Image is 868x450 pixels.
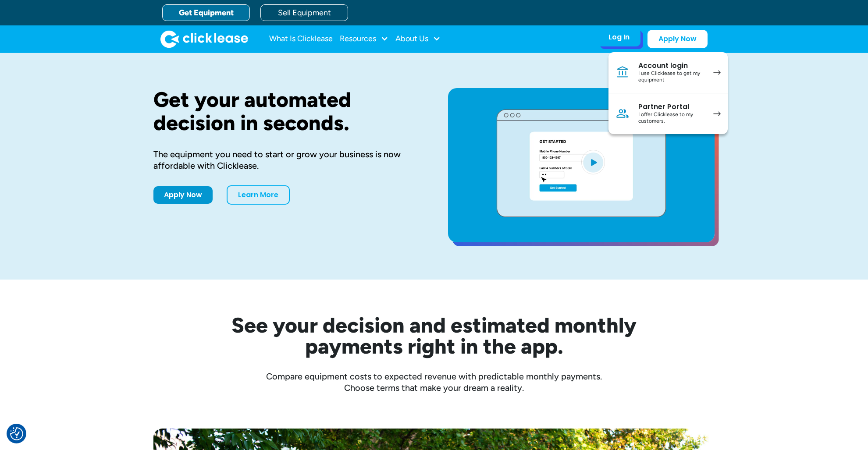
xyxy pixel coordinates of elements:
[10,427,23,440] button: Consent Preferences
[638,70,704,84] div: I use Clicklease to get my equipment
[227,185,290,205] a: Learn More
[608,33,630,42] div: Log In
[608,52,728,134] nav: Log In
[638,103,704,111] div: Partner Portal
[713,70,721,75] img: arrow
[615,65,630,79] img: Bank icon
[260,4,348,21] a: Sell Equipment
[153,186,213,204] a: Apply Now
[153,371,715,393] div: Compare equipment costs to expected revenue with predictable monthly payments. Choose terms that ...
[189,315,679,357] h2: See your decision and estimated monthly payments right in the app.
[395,30,441,48] div: About Us
[10,427,23,440] img: Revisit consent button
[160,30,248,48] img: Clicklease logo
[647,30,708,48] a: Apply Now
[160,30,248,48] a: home
[608,93,728,134] a: Partner PortalI offer Clicklease to my customers.
[615,106,630,120] img: Person icon
[153,88,420,135] h1: Get your automated decision in seconds.
[581,150,605,174] img: Blue play button logo on a light blue circular background
[162,4,250,21] a: Get Equipment
[713,111,721,116] img: arrow
[153,149,420,171] div: The equipment you need to start or grow your business is now affordable with Clicklease.
[448,88,715,242] a: open lightbox
[340,30,388,48] div: Resources
[269,30,333,48] a: What Is Clicklease
[608,52,728,93] a: Account loginI use Clicklease to get my equipment
[638,111,704,125] div: I offer Clicklease to my customers.
[638,61,704,70] div: Account login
